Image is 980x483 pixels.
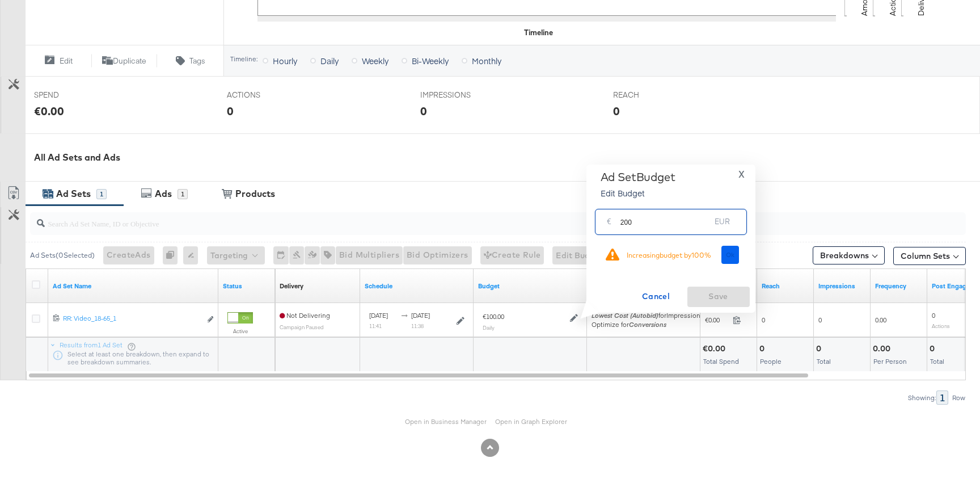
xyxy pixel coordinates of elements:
[178,189,188,199] div: 1
[629,320,666,329] em: Conversions
[60,56,73,66] span: Edit
[478,282,582,291] a: Shows the current budget of Ad Set.
[405,417,487,426] a: Open in Business Manager
[932,311,935,320] span: 0
[420,90,505,100] span: IMPRESSIONS
[320,55,339,66] span: Daily
[91,54,158,68] button: Duplicate
[411,322,424,329] sub: 11:38
[613,103,620,119] div: 0
[472,55,501,66] span: Monthly
[703,357,739,366] span: Total Spend
[369,311,388,320] span: [DATE]
[483,324,495,331] sub: Daily
[280,311,330,320] span: Not Delivering
[873,343,894,354] div: 0.00
[235,187,275,200] div: Products
[56,187,91,200] div: Ad Sets
[34,90,119,100] span: SPEND
[411,311,430,320] span: [DATE]
[96,189,107,199] div: 1
[155,187,172,200] div: Ads
[759,343,768,354] div: 0
[273,55,297,66] span: Hourly
[816,343,825,354] div: 0
[592,311,658,320] em: Lowest Cost (Autobid)
[280,282,303,291] div: Delivery
[703,343,729,354] div: €0.00
[53,282,214,291] a: Your Ad Set name.
[738,166,745,182] span: X
[762,282,809,291] a: The number of people your ad was served to.
[875,282,923,291] a: The average number of times your ad was served to each person.
[63,314,201,323] div: RR: Video_18-65_1
[893,247,966,265] button: Column Sets
[936,390,948,405] div: 1
[620,205,711,229] input: Enter your budget
[34,151,980,164] div: All Ad Sets and Ads
[710,214,734,234] div: EUR
[705,316,728,324] span: €0.00
[365,282,469,291] a: Shows when your Ad Set is scheduled to deliver.
[483,312,504,321] div: €100.00
[813,246,885,264] button: Breakdowns
[952,394,966,402] div: Row
[25,54,91,68] button: Edit
[760,357,782,366] span: People
[932,322,950,329] sub: Actions
[726,251,735,259] span: Ok
[227,90,312,100] span: ACTIONS
[230,55,258,63] div: Timeline:
[930,343,938,354] div: 0
[875,316,886,324] span: 0.00
[762,316,765,324] span: 0
[157,54,223,68] button: Tags
[45,208,881,230] input: Search Ad Set Name, ID or Objective
[113,56,146,66] span: Duplicate
[873,357,907,366] span: Per Person
[362,55,388,66] span: Weekly
[601,170,675,184] div: Ad Set Budget
[227,103,234,119] div: 0
[625,287,687,307] button: Cancel
[495,417,567,426] a: Open in Graph Explorer
[734,170,749,179] button: X
[227,327,253,335] label: Active
[223,282,271,291] a: Shows the current state of your Ad Set.
[613,90,698,100] span: REACH
[163,246,183,264] div: 0
[30,250,95,261] div: Ad Sets ( 0 Selected)
[627,251,711,259] div: Increasing budget by 100 %
[930,357,944,366] span: Total
[369,322,382,329] sub: 11:41
[34,103,64,119] div: €0.00
[189,56,205,66] span: Tags
[818,316,822,324] span: 0
[63,314,201,326] a: RR: Video_18-65_1
[592,311,704,320] span: for Impressions
[280,282,303,291] a: Reflects the ability of your Ad Set to achieve delivery based on ad states, schedule and budget.
[630,289,683,304] span: Cancel
[280,324,324,330] sub: Campaign Paused
[412,55,449,66] span: Bi-Weekly
[818,282,866,291] a: The number of times your ad was served. On mobile apps an ad is counted as served the first time ...
[420,103,427,119] div: 0
[601,187,675,199] p: Edit Budget
[721,246,740,264] button: Ok
[592,320,704,329] div: Optimize for
[817,357,831,366] span: Total
[602,214,616,234] div: €
[907,394,936,402] div: Showing:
